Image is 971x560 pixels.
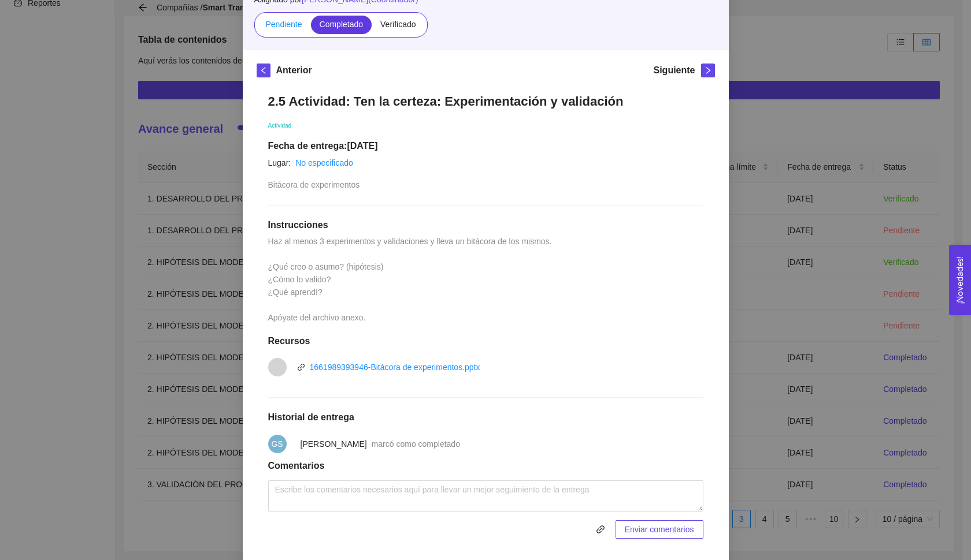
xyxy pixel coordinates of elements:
[268,122,292,129] span: Actividad
[295,158,353,167] a: No especificado
[949,245,971,315] button: Open Feedback Widget
[276,64,312,77] h5: Anterior
[268,156,291,169] article: Lugar:
[310,363,480,372] a: 1661989393946-Bitácora de experimentos.pptx
[320,20,364,29] span: Completado
[271,435,283,453] span: GS
[653,64,695,77] h5: Siguiente
[257,64,270,77] button: left
[380,20,416,29] span: Verificado
[616,520,703,539] button: Enviar comentarios
[591,525,610,534] span: link
[269,367,285,368] span: vnd.openxmlformats-officedocument.presentationml.presentation
[268,94,703,109] h1: 2.5 Actividad: Ten la certeza: Experimentación y validación
[268,335,703,347] h1: Recursos
[702,66,714,74] span: right
[265,20,302,29] span: Pendiente
[257,66,270,74] span: left
[372,439,460,449] span: marcó como completado
[297,363,305,371] span: link
[301,439,367,449] span: [PERSON_NAME]
[268,460,703,472] h1: Comentarios
[591,520,610,539] button: link
[268,237,554,322] span: Haz al menos 3 experimentos y validaciones y lleva un bitácora de los mismos. ¿Qué creo o asumo? ...
[625,523,694,536] span: Enviar comentarios
[268,412,703,423] h1: Historial de entrega
[268,180,360,189] span: Bitácora de experimentos
[268,219,703,231] h1: Instrucciones
[592,525,609,534] span: link
[701,64,715,77] button: right
[268,140,703,152] h1: Fecha de entrega: [DATE]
